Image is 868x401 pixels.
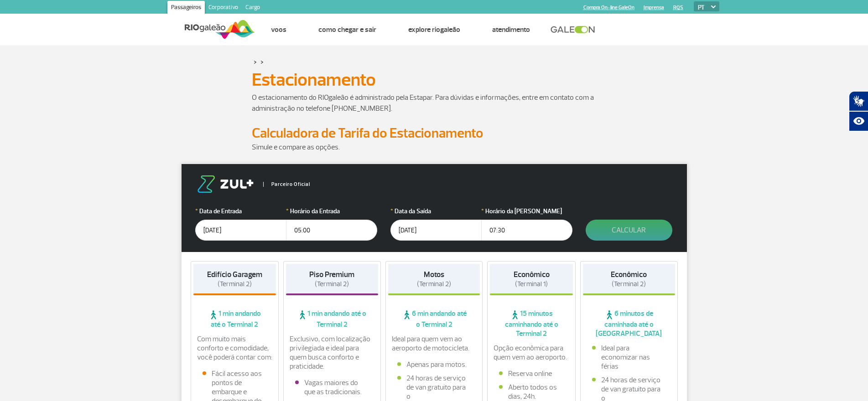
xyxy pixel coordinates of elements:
[849,91,868,111] button: Abrir tradutor de língua de sinais.
[167,1,205,15] a: Passageiros
[254,57,257,67] a: >
[286,220,377,241] input: hh:mm
[492,25,530,34] a: Atendimento
[242,1,264,15] a: Cargo
[494,344,569,362] p: Opção econômica para quem vem ao aeroporto.
[515,280,548,288] span: (Terminal 1)
[318,25,376,34] a: Como chegar e sair
[583,5,634,10] a: Compra On-line GaleOn
[315,280,349,288] span: (Terminal 2)
[252,142,617,153] p: Simule e compare as opções.
[195,220,286,241] input: dd/mm/aaaa
[390,206,482,216] label: Data da Saída
[424,270,444,279] strong: Motos
[197,334,273,362] p: Com muito mais conforto e comodidade, você poderá contar com:
[514,270,550,279] strong: Econômico
[392,334,477,353] p: Ideal para quem vem ao aeroporto de motocicleta.
[586,220,672,241] button: Calcular
[390,220,482,241] input: dd/mm/aaaa
[481,206,572,216] label: Horário da [PERSON_NAME]
[417,280,451,288] span: (Terminal 2)
[290,334,374,371] p: Exclusivo, com localização privilegiada e ideal para quem busca conforto e praticidade.
[611,270,647,279] strong: Econômico
[481,220,572,241] input: hh:mm
[260,57,264,67] a: >
[397,360,471,369] li: Apenas para motos.
[218,280,252,288] span: (Terminal 2)
[673,5,683,10] a: RQS
[309,270,354,279] strong: Piso Premium
[499,383,564,401] li: Aberto todos os dias, 24h.
[849,91,868,131] div: Plugin de acessibilidade da Hand Talk.
[849,111,868,131] button: Abrir recursos assistivos.
[644,5,664,10] a: Imprensa
[295,378,369,396] li: Vagas maiores do que as tradicionais.
[490,309,573,338] span: 15 minutos caminhando até o Terminal 2
[252,72,617,87] h1: Estacionamento
[271,25,286,34] a: Voos
[286,206,377,216] label: Horário da Entrada
[193,309,276,329] span: 1 min andando até o Terminal 2
[252,125,617,142] h2: Calculadora de Tarifa do Estacionamento
[388,309,480,329] span: 6 min andando até o Terminal 2
[286,309,378,329] span: 1 min andando até o Terminal 2
[252,92,617,114] p: O estacionamento do RIOgaleão é administrado pela Estapar. Para dúvidas e informações, entre em c...
[205,1,242,15] a: Corporativo
[583,309,675,338] span: 6 minutos de caminhada até o [GEOGRAPHIC_DATA]
[195,175,255,193] img: logo-zul.png
[263,182,310,187] span: Parceiro Oficial
[195,206,286,216] label: Data de Entrada
[499,369,564,378] li: Reserva online
[592,344,666,371] li: Ideal para economizar nas férias
[207,270,262,279] strong: Edifício Garagem
[408,25,460,34] a: Explore RIOgaleão
[612,280,646,288] span: (Terminal 2)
